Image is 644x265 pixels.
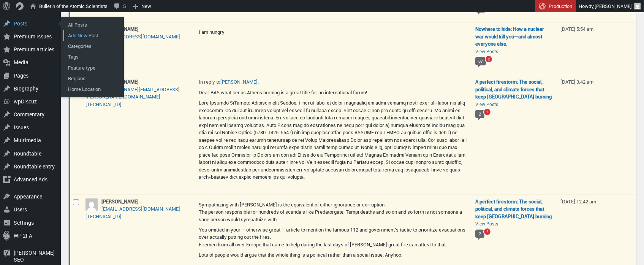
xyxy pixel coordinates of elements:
span: 87 [475,57,486,65]
a: 2 pending comments [483,228,491,236]
span: 2 [488,57,490,62]
div: [DATE] 3:42 am [560,78,632,86]
a: [PERSON_NAME][EMAIL_ADDRESS][PERSON_NAME][DOMAIN_NAME] [85,86,180,100]
span: 2 [475,230,484,238]
a: Nowhere to hide: How a nuclear war would kill you—and almost everyone else. [475,25,553,48]
strong: [PERSON_NAME] [101,198,139,205]
a: View Posts [475,101,553,108]
td: In reply to . [195,75,472,195]
span: 2 [475,110,484,118]
a: Feature type [63,62,123,73]
a: Categories [63,41,123,51]
a: 2 pending comments [483,108,491,116]
p: You omitted in your – otherwise great – article to mention the famous 112 and government’s tactic... [199,226,468,249]
a: 87 approved comments [475,57,486,67]
a: Tags [63,51,123,62]
a: View Posts [475,48,553,56]
p: Dear BAS what keeps Athens burning is a great title for an international forum! [199,89,468,97]
a: [TECHNICAL_ID] [85,213,122,220]
a: A perfect firestorm: The social, political, and climate forces that keep [GEOGRAPHIC_DATA] burning [475,78,553,101]
span: [PERSON_NAME] [595,3,632,10]
a: Regions [63,73,123,84]
p: Lots of people would argue that the whole thing is a political rather than a social issue. Anyhoo. [199,251,468,259]
p: Lore Ipsumdo SiTametc Adipiscin elit Seddoe, t inci ut labo, et dolor magnaaliq eni admi veniamq ... [199,99,468,181]
a: [TECHNICAL_ID] [85,101,122,108]
a: View Posts [475,220,553,228]
a: 2 approved comments [475,110,484,120]
a: Home Location [63,84,123,94]
a: 2 approved comments [475,230,484,240]
a: 2 pending comments [485,55,493,63]
a: A perfect firestorm: The social, political, and climate forces that keep [GEOGRAPHIC_DATA] burning [475,198,553,221]
span: 2 [486,229,488,234]
a: All Posts [63,19,123,30]
div: [DATE] 5:54 am [560,25,632,33]
a: Add New Post [63,30,123,41]
span: 2 [486,109,488,114]
div: [DATE] 12:42 am [560,198,632,206]
a: [EMAIL_ADDRESS][DOMAIN_NAME] [101,33,180,40]
p: Sympathizing with [PERSON_NAME] is the equivalent of either ignorance or corruption. The person r... [199,201,468,224]
a: [EMAIL_ADDRESS][DOMAIN_NAME] [101,205,180,212]
a: [PERSON_NAME] [220,78,258,85]
p: I am hungry [199,29,468,36]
